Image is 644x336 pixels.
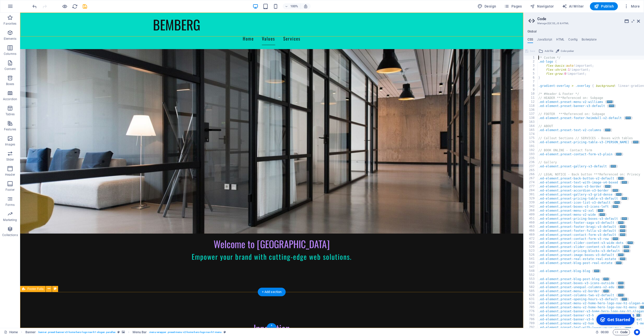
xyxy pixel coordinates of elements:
p: Favorites [4,22,16,26]
div: 523 [524,249,538,253]
button: 100% [283,3,301,9]
p: Header [5,173,15,177]
span: ... [622,298,627,301]
span: ... [616,262,622,264]
div: 544 [524,261,538,265]
div: 792 [524,325,538,329]
span: ... [613,189,618,192]
div: 118 [524,104,538,108]
div: 7 [524,80,538,84]
span: ... [624,245,629,248]
span: ... [625,117,631,119]
p: Slider [6,158,14,162]
span: More [624,4,640,9]
p: Marketing [3,218,17,222]
button: Design [475,2,498,10]
div: 451 [524,217,538,221]
div: 6 [524,76,538,80]
span: ... [616,193,622,196]
div: 236 [524,160,538,164]
h6: Session time [595,329,609,335]
div: 277 [524,184,538,189]
div: 466 [524,229,538,233]
h4: Boilerplate [582,38,596,43]
p: Features [4,127,16,131]
span: ... [618,177,624,180]
div: 9 [524,88,538,92]
div: 174 [524,132,538,136]
div: 267 [524,176,538,180]
div: 789 [524,321,538,325]
p: Accordion [3,97,17,101]
div: 8 [524,84,538,88]
span: ... [609,104,614,107]
span: ... [613,205,618,208]
span: ... [605,185,611,188]
span: ... [594,270,599,272]
div: 547 [524,265,538,269]
div: 368 [524,209,538,213]
span: ... [607,100,613,103]
div: 138 [524,116,538,120]
div: 1 [524,56,538,60]
button: reload [72,3,78,9]
span: ... [614,201,620,204]
span: ... [618,294,624,296]
div: 483 [524,241,538,245]
span: ... [603,290,609,292]
span: Pages [504,4,522,9]
p: Elements [4,37,17,41]
div: 631 [524,297,538,301]
i: Save (Ctrl+S) [82,4,88,9]
div: 10 [524,92,538,96]
div: 329 [524,197,538,201]
div: Get Started 5 items remaining, 0% complete [3,2,41,13]
button: save [82,3,88,9]
div: 265 [524,168,538,172]
div: 5 [524,72,538,76]
p: Footer [6,188,15,192]
span: Color picker [561,48,574,54]
span: ... [620,233,625,236]
div: 11 [524,96,538,100]
span: ... [605,129,611,131]
span: ... [598,209,603,212]
span: Add file [545,48,553,54]
div: 193 [524,152,538,156]
div: 526 [524,253,538,257]
p: Forms [6,203,15,207]
div: 175 [524,136,538,140]
div: Design (Ctrl+Alt+Y) [475,2,498,10]
div: 628 [524,293,538,297]
div: 339 [524,201,538,205]
span: Click to select. Double-click to edit [133,329,147,335]
span: Footer Fulla [27,287,44,290]
p: Content [5,67,16,71]
h4: HTML [556,38,565,43]
button: AI Writer [560,2,586,10]
button: Pages [502,2,524,10]
span: ... [618,282,624,284]
span: ... [622,217,627,220]
span: : [604,330,605,334]
button: Navigator [528,2,556,10]
h4: JavaScript [537,38,552,43]
p: Tables [6,112,15,116]
span: ... [618,286,624,288]
span: . menu-wrapper .preset-menu-v2-home-hero-logo-nav-h1-menu [149,329,222,335]
span: ... [624,249,629,252]
div: 5 [37,1,42,6]
span: ... [620,229,625,232]
span: Navigator [530,4,554,9]
span: ... [633,141,638,143]
h4: CSS [528,38,533,43]
div: 585 [524,289,538,293]
div: 342 [524,205,538,209]
span: ... [618,253,624,256]
i: This element is a customizable preset [117,331,120,333]
button: Code [613,329,630,335]
div: 165 [524,128,538,132]
button: Usercentrics [634,329,640,335]
div: 237 [524,164,538,168]
div: + [267,323,276,328]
